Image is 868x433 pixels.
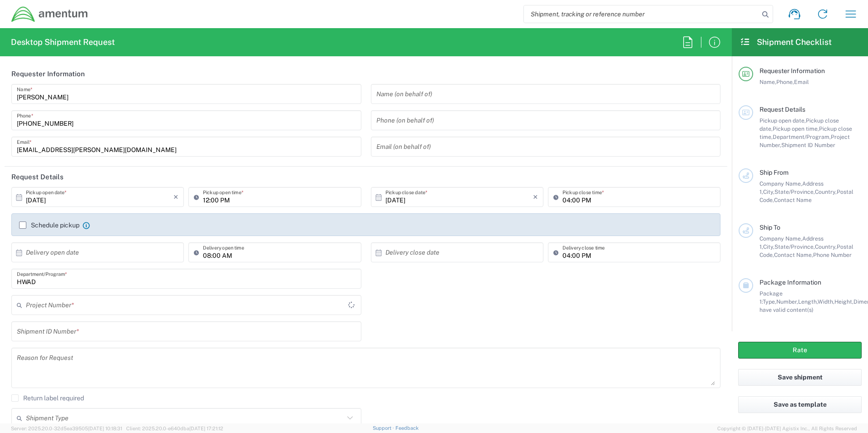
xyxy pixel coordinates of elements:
h2: Requester Information [11,69,85,79]
span: Package 1: [759,290,783,305]
span: Company Name, [759,180,802,187]
span: Company Name, [759,235,802,242]
span: Department/Program, [773,133,831,140]
span: Shipment ID Number [781,142,835,148]
span: [DATE] 10:18:31 [88,426,122,431]
span: Number, [776,298,798,305]
span: Email [794,79,809,85]
span: Package Information [759,279,821,286]
span: Width, [818,298,834,305]
span: Requester Information [759,67,825,74]
span: City, [763,188,774,195]
span: Request Details [759,106,805,113]
h2: Shipment Checklist [740,37,832,48]
span: Phone, [776,79,794,85]
span: State/Province, [774,243,815,250]
i: × [173,190,178,204]
span: Copyright © [DATE]-[DATE] Agistix Inc., All Rights Reserved [717,424,857,433]
label: Schedule pickup [19,221,79,229]
i: × [533,190,538,204]
span: Country, [815,243,837,250]
label: Return label required [11,394,84,402]
h2: Desktop Shipment Request [11,37,115,48]
span: Server: 2025.20.0-32d5ea39505 [11,426,122,431]
span: Pickup open time, [773,125,819,132]
img: dyncorp [11,6,89,23]
input: Shipment, tracking or reference number [524,5,759,23]
a: Support [373,425,395,431]
span: Ship From [759,169,789,176]
h2: Request Details [11,172,64,182]
span: Client: 2025.20.0-e640dba [126,426,223,431]
span: Height, [834,298,853,305]
span: State/Province, [774,188,815,195]
span: Length, [798,298,818,305]
span: [DATE] 17:21:12 [189,426,223,431]
button: Rate [738,342,862,359]
span: Pickup open date, [759,117,806,124]
a: Feedback [395,425,419,431]
span: Contact Name [774,197,812,203]
span: City, [763,243,774,250]
span: Type, [763,298,776,305]
button: Save as template [738,396,862,413]
span: Name, [759,79,776,85]
span: Country, [815,188,837,195]
button: Save shipment [738,369,862,386]
span: Contact Name, [774,251,813,258]
span: Phone Number [813,251,852,258]
span: Ship To [759,224,780,231]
